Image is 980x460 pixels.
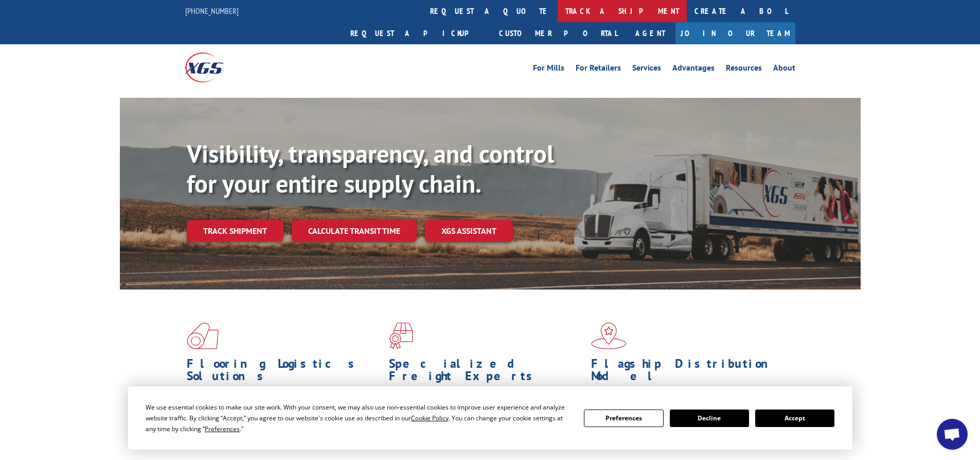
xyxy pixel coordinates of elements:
a: Request a pickup [343,22,491,44]
a: Calculate transit time [292,220,417,242]
a: Join Our Team [675,22,795,44]
span: Cookie Policy [411,414,449,422]
img: xgs-icon-flagship-distribution-model-red [591,322,627,349]
h1: Flagship Distribution Model [591,357,786,387]
b: Visibility, transparency, and control for your entire supply chain. [187,138,554,199]
a: Customer Portal [491,22,625,44]
button: Decline [670,410,749,427]
div: We use essential cookies to make our site work. With your consent, we may also use non-essential ... [146,402,572,434]
h1: Specialized Freight Experts [389,357,583,387]
span: Preferences [205,424,240,433]
a: XGS ASSISTANT [425,220,513,242]
h1: Flooring Logistics Solutions [187,357,381,387]
a: About [773,64,795,75]
a: Advantages [672,64,715,75]
a: Track shipment [187,220,283,242]
a: For Mills [533,64,564,75]
img: xgs-icon-focused-on-flooring-red [389,322,413,349]
div: Cookie Consent Prompt [128,386,852,450]
img: xgs-icon-total-supply-chain-intelligence-red [187,322,219,349]
button: Accept [755,410,834,427]
a: [PHONE_NUMBER] [185,6,239,16]
a: Open chat [937,419,968,450]
a: Agent [625,22,675,44]
button: Preferences [584,410,663,427]
a: Services [632,64,661,75]
a: Resources [726,64,762,75]
a: For Retailers [576,64,621,75]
